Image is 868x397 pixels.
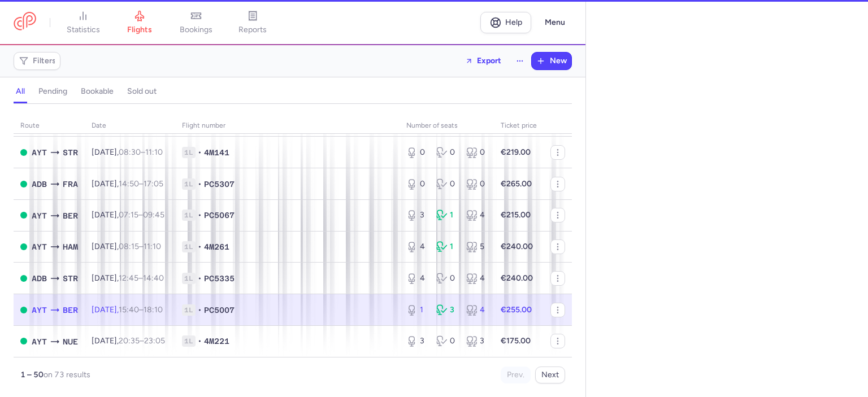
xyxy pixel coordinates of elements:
[144,305,163,315] time: 18:10
[92,179,163,189] span: [DATE],
[501,147,531,157] strong: €219.00
[92,242,161,251] span: [DATE],
[55,10,111,35] a: statistics
[501,210,531,220] strong: €215.00
[63,272,78,285] span: STR
[501,273,533,283] strong: €240.00
[143,273,164,283] time: 14:40
[182,241,196,252] span: 1L
[145,147,163,157] time: 11:10
[204,241,229,252] span: 4M261
[436,147,457,158] div: 0
[127,25,152,35] span: flights
[32,241,47,253] span: AYT
[92,305,163,315] span: [DATE],
[501,179,532,189] strong: €265.00
[505,18,522,27] span: Help
[119,210,138,220] time: 07:15
[406,304,427,316] div: 1
[119,147,141,157] time: 08:30
[204,178,235,190] span: PC5307
[477,56,501,65] span: Export
[92,210,164,220] span: [DATE],
[436,273,457,284] div: 0
[406,210,427,221] div: 3
[63,178,78,190] span: FRA
[466,210,487,221] div: 4
[44,370,90,379] span: on 73 results
[63,241,78,253] span: HAM
[501,336,531,346] strong: €175.00
[238,25,267,35] span: reports
[198,335,202,347] span: •
[480,12,531,33] a: Help
[198,147,202,158] span: •
[119,273,138,283] time: 12:45
[63,304,78,316] span: BER
[436,241,457,252] div: 1
[143,210,164,220] time: 09:45
[92,147,163,157] span: [DATE],
[198,273,202,284] span: •
[182,335,196,347] span: 1L
[204,335,229,347] span: 4M221
[32,272,47,285] span: ADB
[144,242,161,251] time: 11:10
[32,210,47,222] span: AYT
[501,305,532,315] strong: €255.00
[466,241,487,252] div: 5
[180,25,212,35] span: bookings
[406,273,427,284] div: 4
[14,117,85,134] th: route
[198,178,202,190] span: •
[436,178,457,190] div: 0
[406,241,427,252] div: 4
[436,210,457,221] div: 1
[32,146,47,159] span: AYT
[119,273,164,283] span: –
[436,304,457,316] div: 3
[111,10,168,35] a: flights
[119,179,163,189] span: –
[92,273,164,283] span: [DATE],
[198,241,202,252] span: •
[175,117,400,134] th: Flight number
[32,304,47,316] span: AYT
[400,117,494,134] th: number of seats
[182,304,196,316] span: 1L
[32,335,47,348] span: AYT
[198,210,202,221] span: •
[63,146,78,159] span: STR
[14,53,60,69] button: Filters
[119,336,140,346] time: 20:35
[501,242,533,251] strong: €240.00
[204,147,229,158] span: 4M141
[119,305,163,315] span: –
[182,210,196,221] span: 1L
[466,304,487,316] div: 4
[20,370,44,379] strong: 1 – 50
[92,336,165,346] span: [DATE],
[458,52,509,70] button: Export
[119,336,165,346] span: –
[33,56,56,66] span: Filters
[119,242,139,251] time: 08:15
[532,53,571,69] button: New
[466,335,487,347] div: 3
[550,56,567,66] span: New
[204,210,235,221] span: PC5067
[182,178,196,190] span: 1L
[119,210,164,220] span: –
[466,178,487,190] div: 0
[144,179,163,189] time: 17:05
[127,86,157,97] h4: sold out
[85,117,175,134] th: date
[81,86,114,97] h4: bookable
[119,147,163,157] span: –
[32,178,47,190] span: ADB
[16,86,25,97] h4: all
[204,304,235,316] span: PC5007
[406,335,427,347] div: 3
[119,242,161,251] span: –
[436,335,457,347] div: 0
